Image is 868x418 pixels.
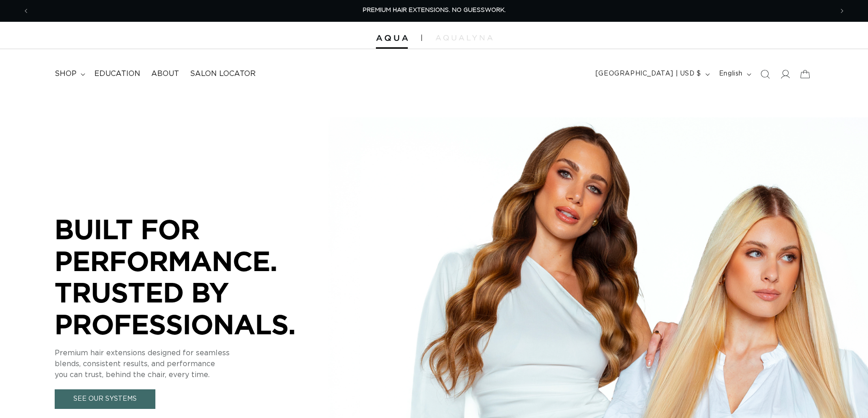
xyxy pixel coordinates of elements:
[55,69,77,79] span: shop
[55,347,328,380] p: Premium hair extensions designed for seamless blends, consistent results, and performance you can...
[436,35,493,40] img: aqualyna.com
[190,69,256,79] span: Salon Locator
[590,65,714,83] button: [GEOGRAPHIC_DATA] | USD $
[89,64,146,84] a: Education
[832,2,852,20] button: Next announcement
[714,65,755,83] button: English
[185,64,261,84] a: Salon Locator
[151,69,179,79] span: About
[719,69,743,79] span: English
[16,2,36,20] button: Previous announcement
[49,64,89,84] summary: shop
[55,213,328,340] p: BUILT FOR PERFORMANCE. TRUSTED BY PROFESSIONALS.
[55,389,155,409] a: See Our Systems
[363,7,506,13] span: PREMIUM HAIR EXTENSIONS. NO GUESSWORK.
[596,69,701,79] span: [GEOGRAPHIC_DATA] | USD $
[376,35,408,41] img: Aqua Hair Extensions
[94,69,140,79] span: Education
[146,64,185,84] a: About
[755,64,775,84] summary: Search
